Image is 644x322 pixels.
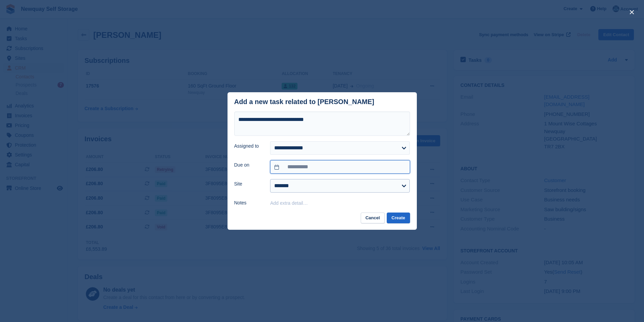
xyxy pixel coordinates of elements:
[234,180,262,188] label: Site
[361,213,385,224] button: Cancel
[234,162,262,169] label: Due on
[387,213,410,224] button: Create
[234,98,375,106] div: Add a new task related to [PERSON_NAME]
[626,7,637,18] button: close
[234,143,262,150] label: Assigned to
[270,200,308,206] button: Add extra detail…
[234,199,262,206] label: Notes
